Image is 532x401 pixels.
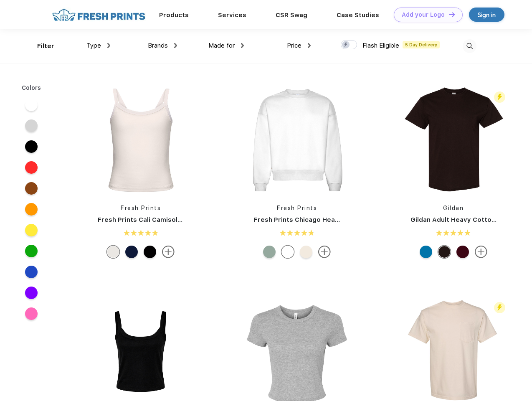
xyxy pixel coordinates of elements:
[287,42,301,49] span: Price
[254,216,398,223] a: Fresh Prints Chicago Heavyweight Crewneck
[276,11,307,19] a: CSR Swag
[50,8,148,22] img: fo%20logo%202.webp
[86,42,101,49] span: Type
[494,91,505,103] img: flash_active_toggle.svg
[125,246,138,258] div: Navy White
[37,41,54,51] div: Filter
[241,43,244,48] img: dropdown.png
[469,8,504,22] a: Sign in
[494,302,505,313] img: flash_active_toggle.svg
[449,12,455,17] img: DT
[277,205,317,211] a: Fresh Prints
[85,84,196,195] img: func=resize&h=266
[162,246,175,258] img: more.svg
[218,11,246,19] a: Services
[403,41,440,48] span: 5 Day Delivery
[308,43,311,48] img: dropdown.png
[410,216,519,223] a: Gildan Adult Heavy Cotton T-Shirt
[463,39,476,53] img: desktop_search.svg
[438,246,451,258] div: Dark Chocolate
[144,246,156,258] div: Black mto
[107,43,110,48] img: dropdown.png
[398,84,509,195] img: func=resize&h=266
[362,42,399,49] span: Flash Eligible
[300,246,312,258] div: Buttermilk mto
[456,246,469,258] div: Maroon
[475,246,487,258] img: more.svg
[159,11,189,19] a: Products
[443,205,464,211] a: Gildan
[263,246,276,258] div: Sage Green mto
[420,246,432,258] div: Sapphire
[318,246,331,258] img: more.svg
[174,43,177,48] img: dropdown.png
[241,84,352,195] img: func=resize&h=266
[121,205,161,211] a: Fresh Prints
[208,42,235,49] span: Made for
[98,216,195,223] a: Fresh Prints Cali Camisole Top
[107,246,119,258] div: Off White
[478,10,496,20] div: Sign in
[15,84,48,92] div: Colors
[402,11,445,18] div: Add your Logo
[281,246,294,258] div: White
[148,42,168,49] span: Brands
